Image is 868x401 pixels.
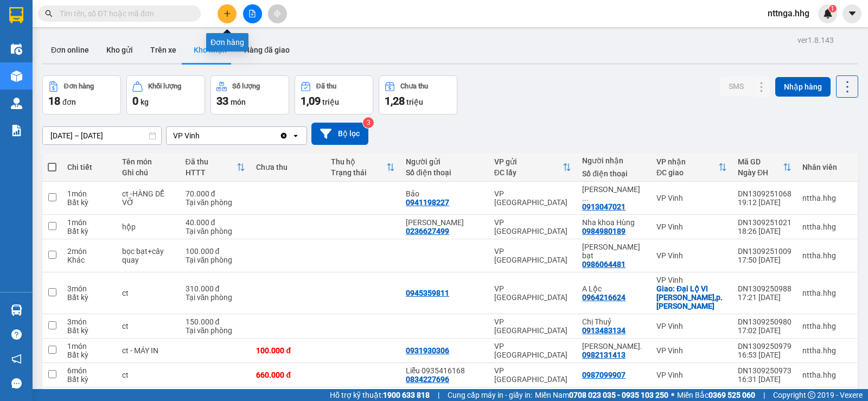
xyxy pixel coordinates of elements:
button: Chưa thu1,28 triệu [379,75,457,114]
div: VP [GEOGRAPHIC_DATA] [494,317,572,335]
div: Khối lượng [148,82,181,90]
button: plus [218,4,237,23]
sup: 1 [829,5,837,12]
img: logo-vxr [9,7,23,23]
div: Bất kỳ [67,198,111,207]
div: 2 món [67,247,111,256]
div: Tại văn phòng [186,326,246,335]
div: Nguyễn Thanh Chung [582,185,646,202]
span: 1 [831,5,834,12]
div: VP [GEOGRAPHIC_DATA] [494,284,572,302]
div: nttha.hhg [802,289,852,297]
div: Bất kỳ [67,351,111,359]
span: message [11,378,22,389]
div: VP [GEOGRAPHIC_DATA] [494,366,572,384]
span: aim [273,10,281,17]
span: món [231,98,246,106]
div: VP [GEOGRAPHIC_DATA] [494,247,572,264]
svg: open [291,131,300,140]
div: Số điện thoại [582,169,646,178]
div: Giao: Đại Lộ VI Lê Nin,p. Hà Huy Tập [656,284,727,310]
span: triệu [322,98,339,106]
span: 0 [132,94,138,107]
button: aim [268,4,287,23]
div: Bất kỳ [67,326,111,335]
div: Người nhận [582,156,646,165]
div: 0941198227 [406,198,449,207]
button: Hàng đã giao [235,37,298,63]
span: question-circle [11,329,22,340]
div: nttha.hhg [802,222,852,231]
button: Khối lượng0kg [126,75,205,114]
div: Trạng thái [331,168,386,177]
div: Anh Khoa. [582,342,646,351]
span: notification [11,354,22,364]
div: Số điện thoại [406,168,483,177]
input: Select a date range. [43,127,161,144]
div: Bất kỳ [67,375,111,384]
button: Bộ lọc [311,123,368,145]
div: 0913483134 [582,326,626,335]
sup: 3 [363,117,374,128]
div: 310.000 đ [186,284,246,293]
span: ⚪️ [671,393,674,397]
img: warehouse-icon [11,71,22,82]
th: Toggle SortBy [180,153,251,182]
div: 17:50 [DATE] [738,256,792,264]
div: Nha khoa Hùng [582,218,646,227]
div: nttha.hhg [802,346,852,355]
span: copyright [808,391,815,399]
span: Cung cấp máy in - giấy in: [448,389,532,401]
div: 0964216624 [582,293,626,302]
button: Đơn hàng18đơn [42,75,121,114]
div: bọc bạt+cây quay [122,247,175,264]
div: 0984980189 [582,227,626,235]
div: 16:31 [DATE] [738,375,792,384]
div: VP Vinh [656,194,727,202]
span: ... [582,194,589,202]
div: ct [122,322,175,330]
div: Chưa thu [400,82,428,90]
div: Tên món [122,157,175,166]
div: nttha.hhg [802,371,852,379]
div: VP [GEOGRAPHIC_DATA] [494,189,572,207]
div: 17:21 [DATE] [738,293,792,302]
div: Liễu 0935416168 [406,366,483,375]
div: ct [122,289,175,297]
svg: Clear value [279,131,288,140]
div: ct - MÁY IN [122,346,175,355]
div: 0986064481 [582,260,626,269]
div: VP Vinh [173,130,200,141]
span: 18 [48,94,60,107]
div: 0945359811 [406,289,449,297]
button: SMS [720,77,752,96]
button: Số lượng33món [210,75,289,114]
div: 19:12 [DATE] [738,198,792,207]
div: hộp [122,222,175,231]
input: Tìm tên, số ĐT hoặc mã đơn [60,8,188,20]
div: ver 1.8.143 [797,34,834,46]
div: 17:02 [DATE] [738,326,792,335]
button: Nhập hàng [775,77,831,97]
div: Người gửi [406,157,483,166]
span: file-add [248,10,256,17]
div: VP Vinh [656,371,727,379]
div: Mã GD [738,157,783,166]
img: warehouse-icon [11,98,22,109]
button: caret-down [843,4,861,23]
div: 1 món [67,342,111,351]
span: nttnga.hhg [759,7,818,20]
div: DN1309250979 [738,342,792,351]
div: Chưa thu [256,163,320,171]
div: DN1309251068 [738,189,792,198]
button: Kho gửi [98,37,142,63]
div: 40.000 đ [186,218,246,227]
div: A Lộc [582,284,646,293]
div: 0236627499 [406,227,449,235]
div: VP gửi [494,157,563,166]
span: đơn [62,98,76,106]
div: 0982131413 [582,351,626,359]
button: Kho nhận [185,37,235,63]
span: 1,09 [301,94,321,107]
div: Tại văn phòng [186,198,246,207]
